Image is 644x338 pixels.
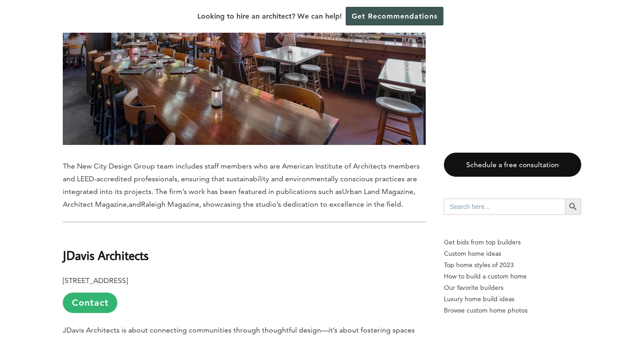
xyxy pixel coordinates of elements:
b: [STREET_ADDRESS] [63,276,128,285]
span: and [129,200,141,209]
input: Search here... [444,199,565,215]
span: , showcasing the studio’s dedication to excellence in the field. [199,200,403,209]
p: Get bids from top builders [444,237,581,248]
a: Luxury home build ideas [444,293,581,305]
a: Browse custom home photos [444,305,581,316]
a: How to build a custom home [444,271,581,282]
a: Our favorite builders [444,282,581,293]
a: Get Recommendations [346,7,443,25]
a: Contact [63,293,117,313]
a: Custom home ideas [444,248,581,259]
span: The New City Design Group team includes staff members who are American Institute of Architects me... [63,162,420,196]
a: Top home styles of 2023 [444,259,581,271]
span: Raleigh Magazine [141,200,199,209]
a: Schedule a free consultation [444,153,581,177]
b: JDavis Architects [63,247,149,263]
svg: Search [568,202,578,212]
